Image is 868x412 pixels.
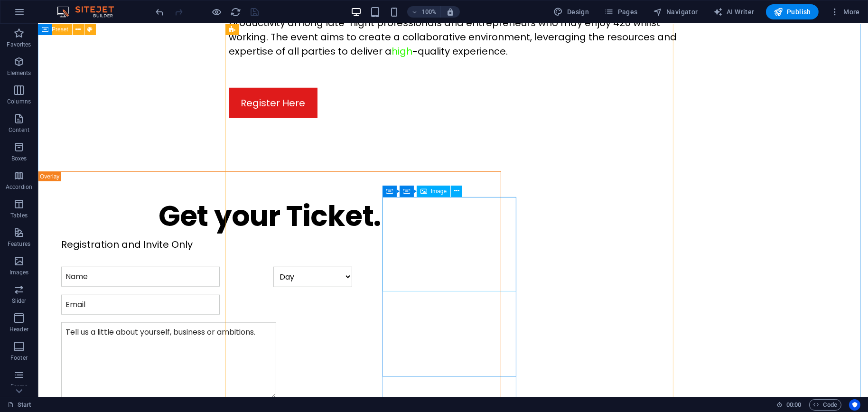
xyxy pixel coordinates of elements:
span: More [830,7,860,17]
button: Publish [766,4,819,19]
span: Preset [52,27,68,32]
button: undo [154,6,166,18]
span: Publish [774,7,811,17]
button: More [826,4,864,19]
span: Navigator [653,7,698,17]
i: Reload page [231,7,242,18]
p: Footer [10,354,28,362]
p: Columns [7,98,31,105]
a: Click to cancel selection. Double-click to open Pages [8,399,31,411]
span: : [793,401,794,408]
button: Pages [600,4,641,19]
span: Pages [604,7,637,17]
p: Content [9,126,29,134]
p: Images [9,269,29,276]
p: Forms [10,383,28,390]
i: On resize automatically adjust zoom level to fit chosen device. [446,8,455,16]
p: Header [9,326,28,333]
h6: 100% [421,6,437,18]
p: Features [8,240,30,248]
span: AI Writer [713,7,755,17]
span: 00 00 [786,399,801,411]
h6: Session time [776,399,802,411]
button: 100% [407,6,441,18]
button: AI Writer [709,4,758,19]
button: Design [550,4,593,19]
button: Navigator [649,4,702,19]
p: Tables [10,212,28,219]
button: reload [230,6,242,18]
p: Favorites [7,41,31,48]
span: Design [554,7,589,17]
p: Accordion [6,183,32,191]
i: Undo: Change text (Ctrl+Z) [155,7,166,18]
p: Slider [12,297,27,305]
p: Elements [7,69,31,77]
div: Design (Ctrl+Alt+Y) [550,4,593,19]
p: Boxes [11,155,27,162]
span: Image [431,188,447,194]
img: Editor Logo [55,6,126,18]
button: Code [809,399,841,411]
span: Code [813,399,837,411]
button: Usercentrics [849,399,860,411]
